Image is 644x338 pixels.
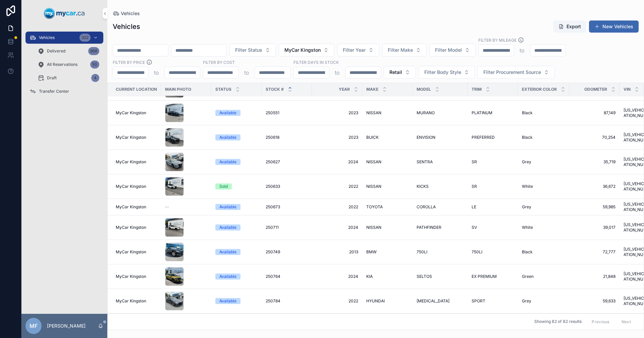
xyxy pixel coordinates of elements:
[417,249,427,255] span: 750LI
[343,47,366,53] span: Filter Year
[520,46,525,54] p: to
[417,159,433,165] span: SENTRA
[215,183,258,189] a: Sold
[522,159,565,165] a: Grey
[266,184,280,189] span: 250633
[316,249,358,255] a: 2013
[116,184,157,189] a: MyCar Kingston
[584,87,607,92] span: Odometer
[113,22,140,31] h1: Vehicles
[266,135,279,140] span: 250618
[219,159,236,165] div: Available
[417,274,432,279] span: SELTOS
[472,184,514,189] a: SR
[116,159,146,165] span: MyCar Kingston
[472,110,514,116] a: PLATINUM
[165,204,207,210] a: --
[417,249,464,255] a: 750LI
[266,159,280,165] span: 250627
[116,135,146,140] span: MyCar Kingston
[219,224,236,230] div: Available
[573,184,615,189] span: 36,672
[39,35,55,40] span: Vehicles
[316,110,358,116] a: 2023
[472,274,514,279] a: EX PREMIUM
[266,298,308,304] a: 250784
[472,135,495,140] span: PREFERRED
[522,298,531,304] span: Grey
[389,69,402,76] span: Retail
[21,27,107,106] div: scrollable content
[589,20,639,33] button: New Vehicles
[472,274,497,279] span: EX PREMIUM
[266,225,279,230] span: 250711
[522,204,565,210] a: Grey
[573,249,615,255] a: 72,777
[366,274,409,279] a: KIA
[203,59,235,65] label: FILTER BY COST
[522,249,533,255] span: Black
[366,298,385,304] span: HYUNDAI
[116,225,157,230] a: MyCar Kingston
[573,110,615,116] span: 87,149
[316,298,358,304] a: 2022
[573,225,615,230] a: 39,017
[266,87,284,92] span: Stock #
[279,44,334,56] button: Select Button
[25,32,103,44] a: Vehicles322
[573,159,615,165] span: 35,719
[522,274,534,279] span: Green
[472,298,485,304] span: SPORT
[34,58,103,71] a: All Reservations50
[522,298,565,304] a: Grey
[472,225,514,230] a: SV
[116,110,157,116] a: MyCar Kingston
[417,274,464,279] a: SELTOS
[116,298,157,304] a: MyCar Kingston
[215,159,258,165] a: Available
[472,184,477,189] span: SR
[39,89,69,94] span: Transfer Center
[266,225,308,230] a: 250711
[478,66,555,79] button: Select Button
[472,159,477,165] span: SR
[284,47,321,53] span: MyCar Kingston
[366,204,383,210] span: TOYOTA
[316,184,358,189] span: 2022
[215,204,258,210] a: Available
[113,59,145,65] label: FILTER BY PRICE
[417,298,464,304] a: [MEDICAL_DATA]
[316,159,358,165] span: 2024
[316,135,358,140] a: 2023
[47,75,57,81] span: Draft
[116,204,146,210] span: MyCar Kingston
[339,87,350,92] span: Year
[154,69,159,77] p: to
[624,87,631,92] span: VIN
[417,298,449,304] span: [MEDICAL_DATA]
[215,134,258,140] a: Available
[573,274,615,279] a: 21,848
[235,47,262,53] span: Filter Status
[266,249,280,255] span: 250749
[47,323,86,329] p: [PERSON_NAME]
[366,204,409,210] a: TOYOTA
[417,135,435,140] span: ENVISION
[382,44,427,56] button: Select Button
[34,45,103,57] a: Delivered868
[116,225,146,230] span: MyCar Kingston
[366,184,381,189] span: NISSAN
[366,87,378,92] span: Make
[573,135,615,140] a: 70,254
[417,204,436,210] span: COROLLA
[266,249,308,255] a: 250749
[417,87,431,92] span: Model
[472,249,514,255] a: 750LI
[165,204,169,210] span: --
[366,110,381,116] span: NISSAN
[522,110,565,116] a: Black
